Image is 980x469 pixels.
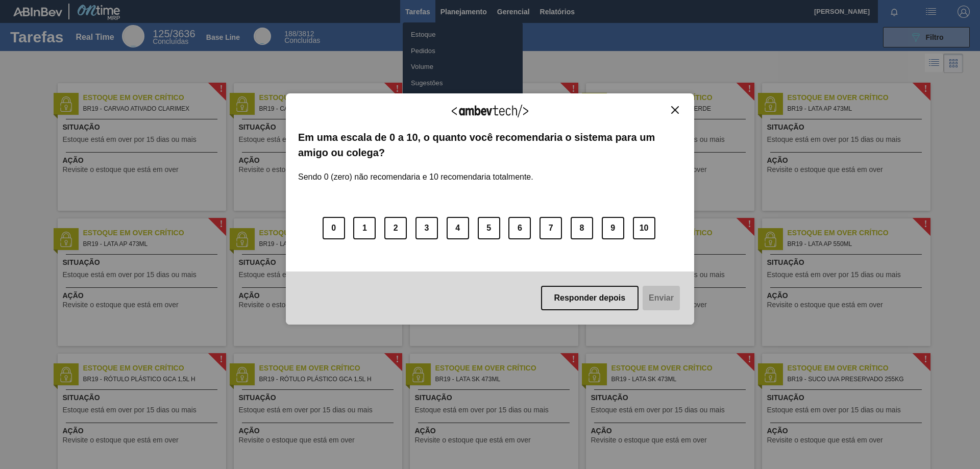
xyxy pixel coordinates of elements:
label: Em uma escala de 0 a 10, o quanto você recomendaria o sistema para um amigo ou colega? [298,130,682,161]
button: 6 [508,217,531,239]
button: Responder depois [541,286,639,310]
button: 9 [602,217,624,239]
button: 1 [353,217,376,239]
button: 0 [323,217,345,239]
button: 3 [415,217,438,239]
label: Sendo 0 (zero) não recomendaria e 10 recomendaria totalmente. [298,160,533,182]
button: 4 [447,217,469,239]
img: Close [671,106,679,114]
button: Close [668,106,682,114]
button: 5 [478,217,500,239]
button: 2 [384,217,407,239]
button: 10 [633,217,655,239]
button: 8 [571,217,593,239]
button: 7 [540,217,562,239]
img: Logo Ambevtech [452,105,528,117]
